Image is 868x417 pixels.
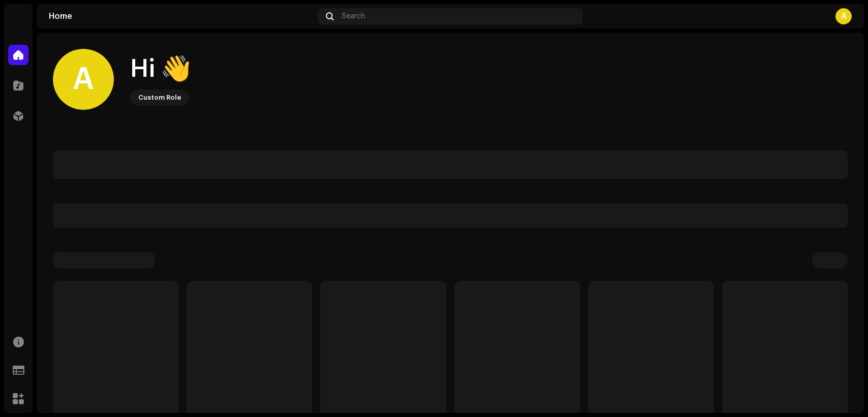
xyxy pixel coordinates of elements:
div: Home [49,12,314,20]
div: A [835,8,852,24]
span: Search [342,12,365,20]
div: A [53,49,114,110]
div: Custom Role [138,92,181,104]
div: Hi 👋 [130,53,191,85]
